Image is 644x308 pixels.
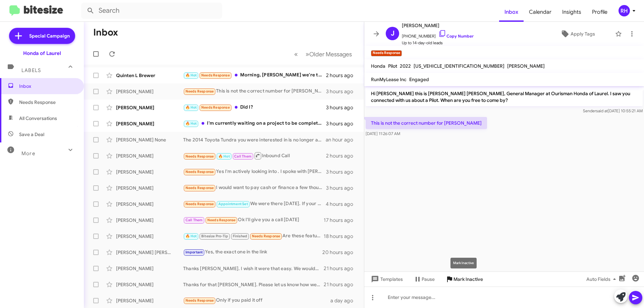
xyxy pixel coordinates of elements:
div: [PERSON_NAME] [116,88,183,95]
span: « [294,50,298,58]
span: Needs Response [185,154,214,159]
span: Mark Inactive [453,273,483,285]
div: [PERSON_NAME] [116,169,183,175]
div: This is not the correct number for [PERSON_NAME] [183,87,326,95]
div: RH [619,5,630,16]
span: Needs Response [19,99,76,106]
span: 2022 [400,63,411,69]
small: Needs Response [371,50,402,56]
div: [PERSON_NAME] None [116,136,183,143]
button: Next [302,47,356,61]
div: 3 hours ago [326,185,359,191]
div: [PERSON_NAME] [116,201,183,207]
div: Yes I'm actively looking into . I spoke with [PERSON_NAME] and he might spoke with you . Do you h... [183,168,326,176]
span: Needs Response [185,186,214,190]
div: [PERSON_NAME] [116,185,183,191]
span: Pause [422,273,435,285]
button: Pause [408,273,440,285]
div: [PERSON_NAME] [116,281,183,288]
button: Templates [364,273,408,285]
div: Ok I'll give you a call [DATE] [183,216,324,224]
a: Profile [587,2,613,22]
span: Needs Response [185,298,214,303]
span: Needs Response [207,218,236,222]
div: Inbound Call [183,151,326,160]
div: 21 hours ago [324,265,359,272]
span: Pilot [388,63,397,69]
div: [PERSON_NAME] [PERSON_NAME] [116,249,183,256]
span: Bitesize Pro-Tip [201,234,228,238]
span: Special Campaign [29,33,70,39]
div: I would want to pay cash or finance a few thousand. I love these xB even though not fancy lookers... [183,184,326,192]
span: » [306,50,309,58]
span: Older Messages [309,51,352,58]
span: Up to 14-day-old leads [402,40,474,46]
span: Call Them [234,154,252,159]
div: 3 hours ago [326,88,359,95]
span: Needs Response [185,202,214,206]
span: RunMyLease Inc [371,76,407,82]
div: I'm currently waiting on a project to be completed then I can visit. I will check in with [PERSON... [183,120,326,127]
div: 3 hours ago [326,104,359,111]
span: Save a Deal [19,131,44,138]
span: [PERSON_NAME] [402,21,474,29]
div: 17 hours ago [324,217,359,224]
span: Honda [371,63,385,69]
span: Important [185,250,203,254]
div: 4 hours ago [326,201,359,207]
div: Thanks [PERSON_NAME]. I wish it were that easy. We wouldn't be in such need of used cars. If you ... [183,265,324,272]
div: 2 hours ago [326,72,359,79]
span: Apply Tags [571,28,595,40]
a: Inbox [499,2,524,22]
div: Morning, [PERSON_NAME] we're thinking of headed up there later this afternoon [183,71,326,79]
span: Engaged [409,76,429,82]
div: Thanks for that [PERSON_NAME]. Please let us know how we can help with finalizing a purchase with... [183,281,324,288]
div: Yes, the exact one in the link [183,248,322,256]
span: Auto Fields [586,273,619,285]
div: Mark Inactive [450,258,477,268]
div: [PERSON_NAME] [116,217,183,224]
span: Call Them [185,218,203,222]
div: 2 hours ago [326,152,359,159]
span: Needs Response [201,105,230,110]
span: 🔥 Hot [185,105,197,110]
p: This is not the correct number for [PERSON_NAME] [366,117,487,129]
span: 🔥 Hot [185,234,197,238]
a: Insights [557,2,587,22]
nav: Page navigation example [290,47,356,61]
div: [PERSON_NAME] [116,104,183,111]
h1: Inbox [93,27,118,38]
div: [PERSON_NAME] [116,265,183,272]
span: J [391,28,394,39]
div: The 2014 Toyota Tundra you were interested in is no longer available, but if you’re still searchi... [183,136,326,143]
div: [PERSON_NAME] [116,152,183,159]
span: Needs Response [201,73,230,77]
span: Appointment Set [218,202,248,206]
div: a day ago [330,297,359,304]
div: We were there [DATE]. If your pricing department is willing to meet my out the door price, I am s... [183,200,326,208]
div: Honda of Laurel [23,50,61,57]
button: Apply Tags [543,28,612,40]
a: Calendar [524,2,557,22]
span: 🔥 Hot [218,154,230,159]
div: 20 hours ago [322,249,359,256]
div: Quinten L Brewer [116,72,183,79]
span: All Conversations [19,115,57,122]
span: Sender [DATE] 10:55:21 AM [583,108,643,113]
input: Search [81,3,222,19]
button: Mark Inactive [440,273,488,285]
span: Needs Response [185,170,214,174]
a: Copy Number [438,34,474,39]
span: [DATE] 11:26:07 AM [366,131,400,136]
span: Needs Response [185,89,214,94]
div: 18 hours ago [324,233,359,240]
span: More [21,150,35,157]
button: RH [613,5,637,16]
div: 21 hours ago [324,281,359,288]
span: 🔥 Hot [185,121,197,126]
a: Special Campaign [9,28,75,44]
div: 3 hours ago [326,120,359,127]
span: Labels [21,67,41,73]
